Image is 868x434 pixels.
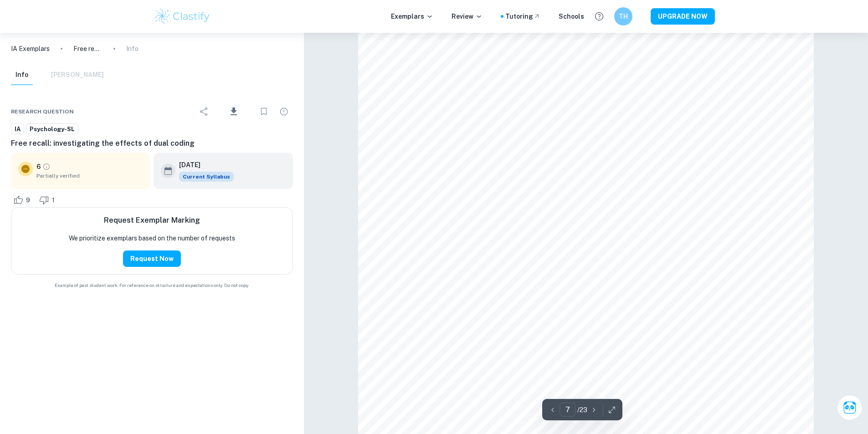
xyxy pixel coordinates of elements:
[154,7,211,26] img: Clastify logo
[577,405,587,415] p: / 23
[42,163,51,171] a: Grade partially verified
[255,102,273,121] div: Bookmark
[37,193,60,207] div: Dislike
[36,162,41,172] p: 6
[11,125,24,134] span: IA
[215,100,253,123] div: Download
[21,196,35,205] span: 9
[11,138,293,149] h6: Free recall: investigating the effects of dual coding
[11,44,50,54] a: IA Exemplars
[47,196,60,205] span: 1
[452,11,483,21] p: Review
[179,172,234,182] div: This exemplar is based on the current syllabus. Feel free to refer to it for inspiration/ideas wh...
[126,44,139,54] p: Info
[614,7,632,26] button: TH
[651,8,715,25] button: UPGRADE NOW
[11,282,293,289] span: Example of past student work. For reference on structure and expectations only. Do not copy.
[104,215,200,226] h6: Request Exemplar Marking
[559,11,584,21] a: Schools
[26,125,78,134] span: Psychology-SL
[123,250,181,267] button: Request Now
[26,123,78,135] a: Psychology-SL
[179,172,234,182] span: Current Syllabus
[69,233,235,243] p: We prioritize exemplars based on the number of requests
[36,172,143,180] span: Partially verified
[837,395,863,420] button: Ask Clai
[618,11,628,21] h6: TH
[73,44,103,54] p: Free recall: investigating the effects of dual coding
[275,102,293,121] div: Report issue
[591,9,607,24] button: Help and Feedback
[391,11,433,21] p: Exemplars
[11,65,33,85] button: Info
[11,123,24,135] a: IA
[505,11,540,21] a: Tutoring
[179,160,226,170] h6: [DATE]
[11,193,35,207] div: Like
[195,102,213,121] div: Share
[11,107,74,116] span: Research question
